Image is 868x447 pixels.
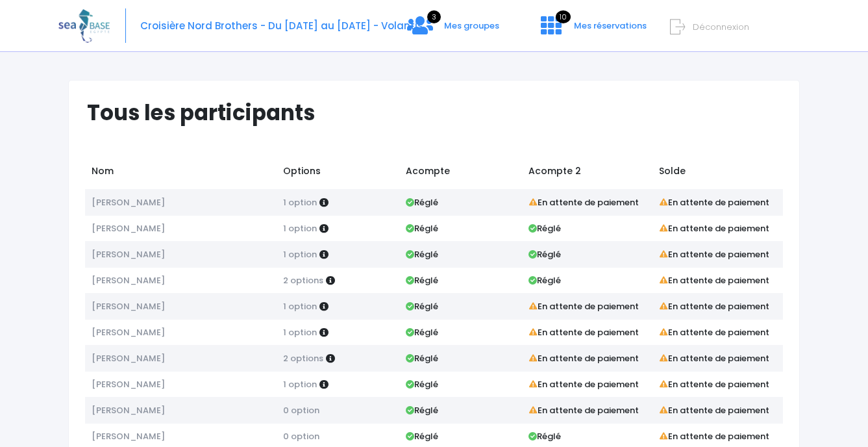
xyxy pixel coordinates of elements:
span: [PERSON_NAME] [92,352,165,364]
strong: Réglé [528,222,561,235]
strong: Réglé [406,274,438,287]
span: [PERSON_NAME] [92,222,165,235]
strong: En attente de paiement [659,326,769,338]
span: [PERSON_NAME] [92,196,165,209]
span: 1 option [283,326,317,338]
span: 1 option [283,378,317,390]
strong: En attente de paiement [659,248,769,261]
strong: En attente de paiement [528,352,639,364]
strong: Réglé [406,300,438,313]
span: 2 options [283,274,323,287]
strong: En attente de paiement [528,404,639,416]
strong: Réglé [528,248,561,261]
span: [PERSON_NAME] [92,274,165,287]
span: 1 option [283,222,317,235]
td: Options [277,158,399,189]
a: 10 Mes réservations [530,24,654,36]
strong: En attente de paiement [659,404,769,416]
span: 1 option [283,300,317,313]
span: 0 option [283,430,319,442]
strong: En attente de paiement [659,378,769,390]
a: 3 Mes groupes [397,24,510,36]
strong: En attente de paiement [659,352,769,364]
strong: En attente de paiement [659,274,769,287]
span: [PERSON_NAME] [92,326,165,338]
strong: Réglé [406,248,438,261]
span: 3 [427,10,441,23]
strong: Réglé [406,404,438,416]
span: Croisière Nord Brothers - Du [DATE] au [DATE] - Volantis [140,19,423,32]
strong: Réglé [406,222,438,235]
span: Mes réservations [574,19,647,32]
strong: Réglé [528,430,561,442]
strong: En attente de paiement [528,326,639,338]
span: 1 option [283,196,317,209]
strong: En attente de paiement [659,196,769,209]
td: Solde [652,158,783,189]
strong: Réglé [406,430,438,442]
span: [PERSON_NAME] [92,300,165,313]
span: Mes groupes [444,19,499,32]
td: Nom [85,158,277,189]
strong: Réglé [406,352,438,364]
td: Acompte [399,158,522,189]
strong: Réglé [528,274,561,287]
h1: Tous les participants [87,100,793,125]
strong: Réglé [406,196,438,209]
span: Déconnexion [693,21,749,33]
td: Acompte 2 [522,158,652,189]
span: [PERSON_NAME] [92,248,165,261]
strong: En attente de paiement [528,196,639,209]
strong: En attente de paiement [659,430,769,442]
span: 2 options [283,352,323,364]
span: 10 [556,10,571,23]
span: [PERSON_NAME] [92,378,165,390]
span: 1 option [283,248,317,261]
strong: En attente de paiement [528,300,639,313]
strong: Réglé [406,378,438,390]
span: [PERSON_NAME] [92,430,165,442]
span: [PERSON_NAME] [92,404,165,416]
strong: En attente de paiement [659,300,769,313]
strong: En attente de paiement [528,378,639,390]
strong: En attente de paiement [659,222,769,235]
strong: Réglé [406,326,438,338]
span: 0 option [283,404,319,416]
